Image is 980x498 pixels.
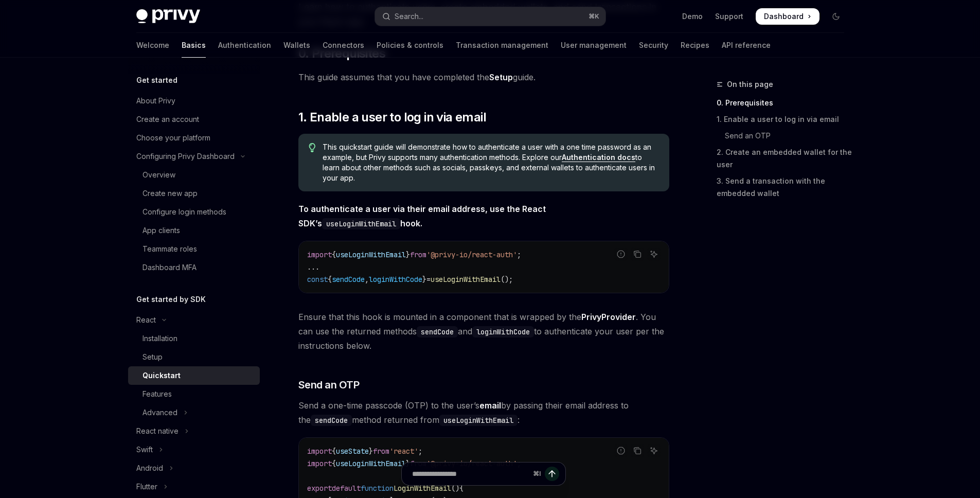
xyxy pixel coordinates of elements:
span: } [422,275,426,284]
span: } [406,250,410,259]
span: This guide assumes that you have completed the guide. [298,70,669,84]
div: Overview [142,169,175,181]
div: Create an account [136,113,199,126]
div: Flutter [136,481,157,493]
span: { [332,250,336,259]
span: } [369,447,373,456]
a: API reference [722,33,771,58]
div: Configure login methods [142,206,226,218]
a: App clients [128,221,260,240]
div: Teammate roles [142,243,197,255]
a: Demo [682,11,703,22]
button: Copy the contents from the code block [631,247,644,261]
span: Ensure that this hook is mounted in a component that is wrapped by the . You can use the returned... [298,310,669,353]
a: Transaction management [456,33,548,58]
a: Teammate roles [128,240,260,258]
code: useLoginWithEmail [322,218,400,229]
a: 1. Enable a user to log in via email [717,111,852,128]
div: Installation [142,332,177,345]
a: User management [561,33,627,58]
button: Toggle dark mode [828,8,844,25]
div: Swift [136,443,153,456]
span: import [307,447,332,456]
button: Ask AI [647,444,661,457]
div: React native [136,425,179,437]
span: '@privy-io/react-auth' [426,459,517,468]
span: useLoginWithEmail [336,459,406,468]
span: ; [517,250,521,259]
button: Send message [545,467,559,481]
h5: Get started by SDK [136,293,206,306]
div: Configuring Privy Dashboard [136,150,235,163]
span: '@privy-io/react-auth' [426,250,517,259]
code: sendCode [417,326,458,337]
button: Toggle Flutter section [128,477,260,496]
input: Ask a question... [412,463,529,485]
button: Toggle Android section [128,459,260,477]
button: Toggle Configuring Privy Dashboard section [128,147,260,166]
a: Create an account [128,110,260,129]
div: Create new app [142,187,198,200]
span: ... [307,262,319,272]
a: Quickstart [128,366,260,385]
span: loginWithCode [369,275,422,284]
a: Basics [182,33,206,58]
a: 3. Send a transaction with the embedded wallet [717,173,852,202]
a: Recipes [681,33,709,58]
code: useLoginWithEmail [439,415,518,426]
span: 'react' [389,447,418,456]
img: dark logo [136,9,200,24]
a: Choose your platform [128,129,260,147]
span: from [410,250,426,259]
span: useLoginWithEmail [431,275,501,284]
span: from [373,447,389,456]
span: sendCode [332,275,365,284]
span: On this page [727,78,773,91]
a: Authentication docs [562,153,635,162]
span: Send an OTP [298,378,360,392]
a: 0. Prerequisites [717,95,852,111]
button: Report incorrect code [614,247,628,261]
a: Overview [128,166,260,184]
a: Configure login methods [128,203,260,221]
div: Setup [142,351,163,363]
a: Send an OTP [717,128,852,144]
svg: Tip [309,143,316,152]
span: This quickstart guide will demonstrate how to authenticate a user with a one time password as an ... [323,142,658,183]
button: Toggle React section [128,311,260,329]
a: Setup [128,348,260,366]
button: Toggle Swift section [128,440,260,459]
button: Copy the contents from the code block [631,444,644,457]
strong: To authenticate a user via their email address, use the React SDK’s hook. [298,204,546,228]
span: } [406,459,410,468]
button: Open search [375,7,605,26]
a: Welcome [136,33,169,58]
div: Android [136,462,163,474]
button: Ask AI [647,247,661,261]
div: Search... [395,10,423,23]
button: Toggle React native section [128,422,260,440]
span: Dashboard [764,11,804,22]
a: Setup [489,72,513,83]
span: from [410,459,426,468]
a: 2. Create an embedded wallet for the user [717,144,852,173]
a: Dashboard [756,8,819,25]
span: Send a one-time passcode (OTP) to the user’s by passing their email address to the method returne... [298,398,669,427]
a: Authentication [218,33,271,58]
a: Dashboard MFA [128,258,260,277]
span: ; [418,447,422,456]
code: sendCode [311,415,352,426]
span: { [332,447,336,456]
a: Installation [128,329,260,348]
a: PrivyProvider [581,312,636,323]
span: , [365,275,369,284]
span: 1. Enable a user to log in via email [298,109,486,126]
a: Policies & controls [377,33,443,58]
button: Report incorrect code [614,444,628,457]
span: ; [517,459,521,468]
div: Advanced [142,406,177,419]
span: useLoginWithEmail [336,250,406,259]
span: import [307,459,332,468]
div: React [136,314,156,326]
span: { [332,459,336,468]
